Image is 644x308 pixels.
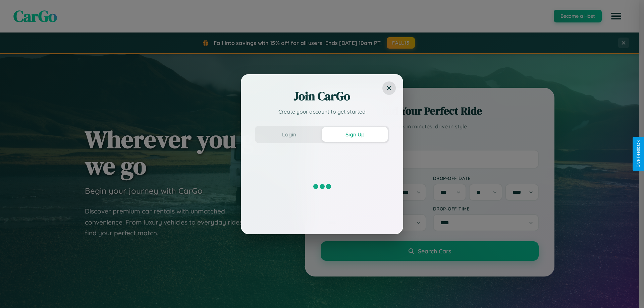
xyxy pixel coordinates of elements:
button: Sign Up [322,127,388,142]
iframe: Intercom live chat [7,285,23,301]
h2: Join CarGo [255,88,389,104]
button: Login [256,127,322,142]
div: Give Feedback [636,140,641,168]
p: Create your account to get started [255,108,389,116]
